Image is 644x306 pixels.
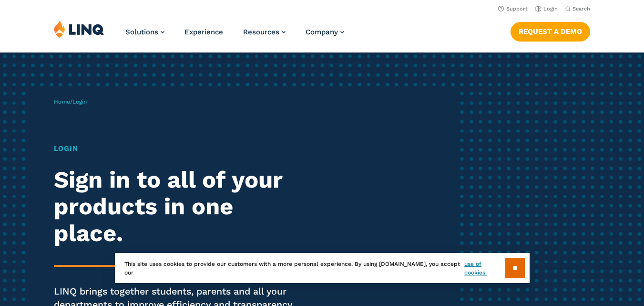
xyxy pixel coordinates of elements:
[565,5,590,12] button: Open Search Bar
[572,6,590,12] span: Search
[115,253,530,283] div: This site uses cookies to provide our customers with a more personal experience. By using [DOMAIN...
[243,28,279,36] span: Resources
[54,143,302,154] h1: Login
[498,6,528,12] a: Support
[54,98,70,105] a: Home
[535,6,558,12] a: Login
[511,22,590,41] a: Request a Demo
[125,28,164,36] a: Solutions
[306,28,344,36] a: Company
[184,28,223,36] a: Experience
[511,20,590,41] nav: Button Navigation
[125,20,344,52] nav: Primary Navigation
[54,98,87,105] span: /
[464,260,505,277] a: use of cookies.
[243,28,286,36] a: Resources
[72,98,87,105] span: Login
[125,28,158,36] span: Solutions
[54,20,104,38] img: LINQ | K‑12 Software
[306,28,338,36] span: Company
[54,167,302,247] h2: Sign in to all of your products in one place.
